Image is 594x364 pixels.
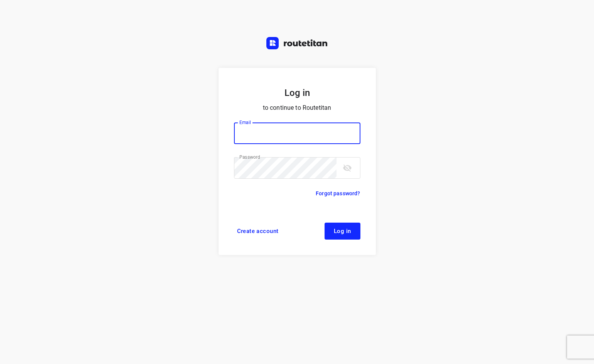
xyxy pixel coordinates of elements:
[234,86,360,99] h5: Log in
[234,223,282,240] a: Create account
[316,189,360,198] a: Forgot password?
[340,160,355,176] button: toggle password visibility
[237,228,279,234] span: Create account
[325,223,360,240] button: Log in
[266,37,328,49] img: Routetitan
[234,102,360,113] p: to continue to Routetitan
[334,228,351,234] span: Log in
[266,37,328,51] a: Routetitan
